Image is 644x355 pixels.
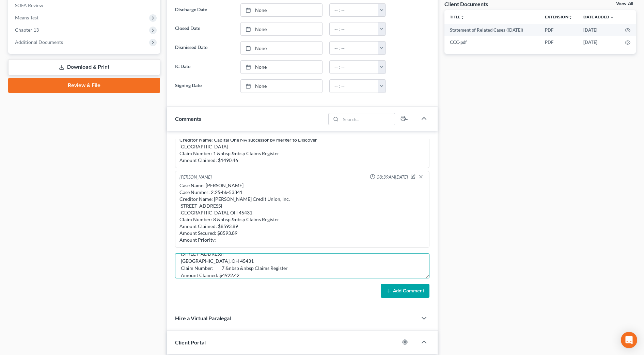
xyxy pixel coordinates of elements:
[444,36,539,48] td: CCC-pdf
[241,4,322,17] a: None
[241,42,322,54] a: None
[568,15,572,19] i: unfold_more
[610,15,614,19] i: expand_more
[8,59,160,75] a: Download & Print
[583,14,614,19] a: Date Added expand_more
[381,284,429,298] button: Add Comment
[460,15,465,19] i: unfold_more
[578,36,619,48] td: [DATE]
[175,339,206,345] span: Client Portal
[330,61,378,74] input: -- : --
[241,22,322,35] a: None
[444,0,488,7] div: Client Documents
[444,24,539,36] td: Statement of Related Cases ([DATE])
[341,113,395,125] input: Search...
[172,60,237,74] label: IC Date
[179,182,425,243] div: Case Name: [PERSON_NAME] Case Number: 2:25-bk-53341 Creditor Name: [PERSON_NAME] Credit Union, In...
[330,4,378,17] input: -- : --
[175,315,231,321] span: Hire a Virtual Paralegal
[330,80,378,93] input: -- : --
[578,24,619,36] td: [DATE]
[450,14,465,19] a: Titleunfold_more
[15,2,43,8] span: SOFA Review
[172,22,237,36] label: Closed Date
[172,3,237,17] label: Discharge Date
[241,61,322,74] a: None
[539,24,578,36] td: PDF
[175,115,201,122] span: Comments
[15,27,39,33] span: Chapter 13
[621,332,637,348] div: Open Intercom Messenger
[545,14,572,19] a: Extensionunfold_more
[377,174,408,180] span: 08:39AM[DATE]
[172,79,237,93] label: Signing Date
[172,41,237,55] label: Dismissed Date
[330,22,378,35] input: -- : --
[8,78,160,93] a: Review & File
[15,39,63,45] span: Additional Documents
[330,42,378,54] input: -- : --
[15,15,38,20] span: Means Test
[179,174,212,181] div: [PERSON_NAME]
[616,1,633,6] a: View All
[241,80,322,93] a: None
[539,36,578,48] td: PDF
